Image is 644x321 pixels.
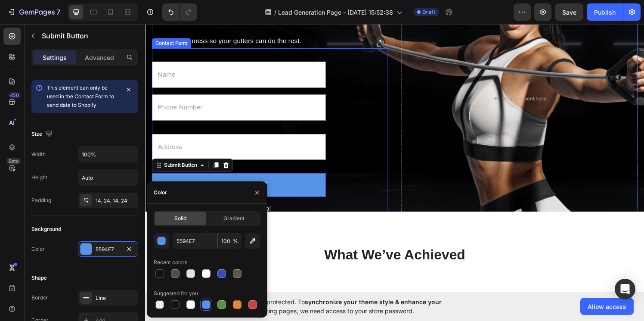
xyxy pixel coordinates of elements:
[154,259,187,266] div: Recent colors
[233,237,238,245] span: %
[562,9,576,16] span: Save
[56,7,60,17] p: 7
[8,92,21,99] div: 450
[47,84,114,108] span: This element can only be used in the Contact Form to send data to Shopify
[145,24,644,292] iframe: Design area
[85,53,114,62] p: Advanced
[154,290,198,297] div: Suggested for you
[7,230,509,249] p: What We’ve Achieved
[370,74,415,81] div: Drop element here
[43,53,67,62] p: Settings
[31,294,48,302] div: Border
[96,197,136,205] div: 14, 24, 14, 24
[274,8,276,17] span: /
[615,279,635,299] div: Open Intercom Messenger
[266,271,380,297] p: 85%
[587,3,623,21] button: Publish
[3,3,64,21] button: 7
[173,233,217,249] input: Eg: FFFFFF
[594,8,616,17] div: Publish
[588,302,626,311] span: Allow access
[96,246,121,253] div: 5594E7
[31,274,47,282] div: Shape
[278,8,393,17] span: Lead Generation Page - [DATE] 15:52:38
[31,150,46,158] div: Width
[580,298,634,315] button: Allow access
[6,158,21,165] div: Beta
[78,170,138,185] input: Auto
[7,271,122,297] p: 6K+
[136,271,251,297] p: 10K+
[223,215,245,222] span: Gradient
[31,245,45,253] div: Color
[31,196,51,204] div: Padding
[31,128,54,140] div: Size
[42,31,135,41] p: Submit Button
[422,8,435,16] span: Draft
[96,294,136,302] div: Line
[555,3,583,21] button: Save
[174,215,186,222] span: Solid
[78,146,138,162] input: Auto
[162,3,197,21] div: Undo/Redo
[395,271,509,297] p: 95%
[31,174,47,181] div: Height
[200,298,442,315] span: synchronize your theme style & enhance your experience
[31,225,61,233] div: Background
[200,297,475,315] span: Your page is password protected. To when designing pages, we need access to your store password.
[154,189,167,196] div: Color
